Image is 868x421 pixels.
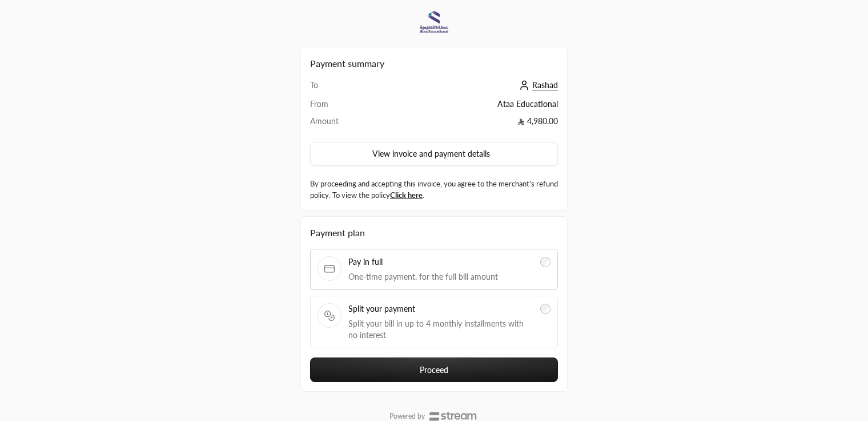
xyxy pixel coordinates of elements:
td: To [310,80,389,98]
td: Ataa Educational [389,98,558,116]
td: From [310,98,389,116]
a: Click here [390,190,423,200]
td: Amount [310,116,389,133]
input: Pay in fullOne-time payment, for the full bill amount [540,257,550,267]
h2: Payment summary [310,57,558,70]
span: Split your bill in up to 4 monthly installments with no interest [348,318,533,341]
button: View invoice and payment details [310,142,558,166]
span: One-time payment, for the full bill amount [348,271,533,283]
span: Pay in full [348,256,533,268]
span: Split your payment [348,303,533,315]
label: By proceeding and accepting this invoice, you agree to the merchant’s refund policy. To view the ... [310,178,558,201]
button: Proceed [310,358,558,382]
a: Rashad [516,80,558,90]
img: Company Logo [419,7,449,38]
span: Rashad [532,80,558,90]
td: 4,980.00 [389,116,558,133]
input: Split your paymentSplit your bill in up to 4 monthly installments with no interest [540,304,550,314]
p: Powered by [389,412,425,421]
div: Payment plan [310,226,558,240]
